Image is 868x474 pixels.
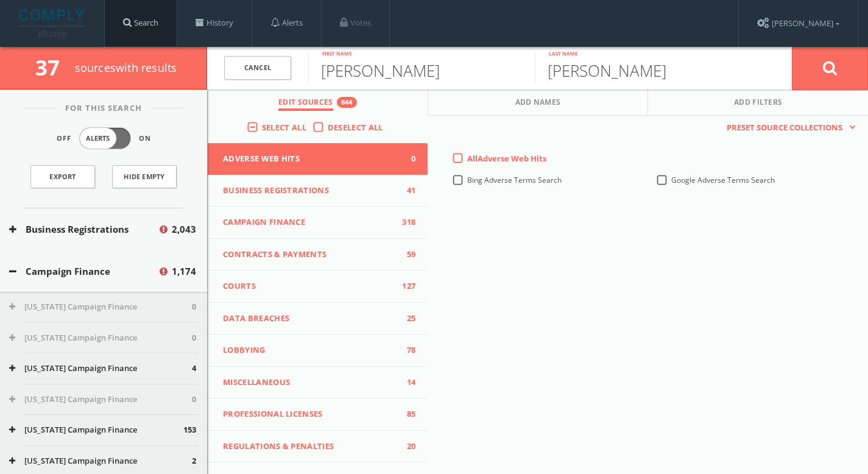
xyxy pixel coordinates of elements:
span: All Adverse Web Hits [467,153,546,164]
span: Deselect All [328,122,383,133]
span: 25 [397,313,415,325]
span: Preset Source Collections [721,122,849,134]
a: Export [30,165,95,188]
span: 2 [192,455,196,467]
button: Adverse Web Hits0 [208,143,428,175]
button: Campaign Finance318 [208,207,428,239]
button: [US_STATE] Campaign Finance [9,424,183,436]
button: [US_STATE] Campaign Finance [9,301,192,313]
span: Lobbying [223,344,397,356]
button: Business Registrations41 [208,175,428,207]
button: [US_STATE] Campaign Finance [9,332,192,344]
span: 2,043 [172,222,196,236]
span: Add Names [515,97,561,111]
button: Lobbying78 [208,334,428,367]
span: 59 [397,249,415,261]
span: 20 [397,440,415,453]
span: 0 [397,153,415,165]
span: 153 [183,424,196,436]
span: For This Search [56,102,151,115]
button: Edit Sources844 [208,90,428,116]
button: [US_STATE] Campaign Finance [9,394,192,406]
span: Miscellaneous [223,377,397,389]
span: 4 [192,363,196,375]
button: Add Filters [648,90,868,116]
span: Professional Licenses [223,408,397,420]
button: Hide Empty [112,165,177,188]
span: 85 [397,408,415,420]
button: Regulations & Penalties20 [208,431,428,463]
span: 14 [397,377,415,389]
span: Regulations & Penalties [223,440,397,453]
span: Select All [262,122,306,133]
span: source s with results [75,60,177,75]
span: 37 [35,53,70,82]
span: Courts [223,280,397,292]
span: 41 [397,185,415,197]
span: Bing Adverse Terms Search [467,175,562,185]
span: 0 [192,394,196,406]
span: Off [57,133,71,144]
button: Contracts & Payments59 [208,239,428,271]
span: On [139,133,151,144]
span: 78 [397,344,415,356]
button: Miscellaneous14 [208,367,428,399]
span: Contracts & Payments [223,249,397,261]
img: illumis [19,9,87,37]
span: 127 [397,280,415,292]
span: Business Registrations [223,185,397,197]
span: Data Breaches [223,313,397,325]
span: 1,174 [172,264,196,278]
button: [US_STATE] Campaign Finance [9,363,192,375]
button: Add Names [428,90,649,116]
button: Courts127 [208,271,428,303]
button: Business Registrations [9,222,158,236]
span: Campaign Finance [223,216,397,228]
button: [US_STATE] Campaign Finance [9,455,192,467]
button: Data Breaches25 [208,303,428,335]
button: Campaign Finance [9,264,158,278]
span: 0 [192,332,196,344]
button: Professional Licenses85 [208,398,428,431]
span: Google Adverse Terms Search [671,175,775,185]
span: Edit Sources [278,97,333,111]
span: Add Filters [734,97,783,111]
span: 318 [397,216,415,228]
div: 844 [337,97,357,108]
span: Adverse Web Hits [223,153,397,165]
span: 0 [192,301,196,313]
button: Preset Source Collections [721,122,856,134]
a: Cancel [224,56,291,80]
